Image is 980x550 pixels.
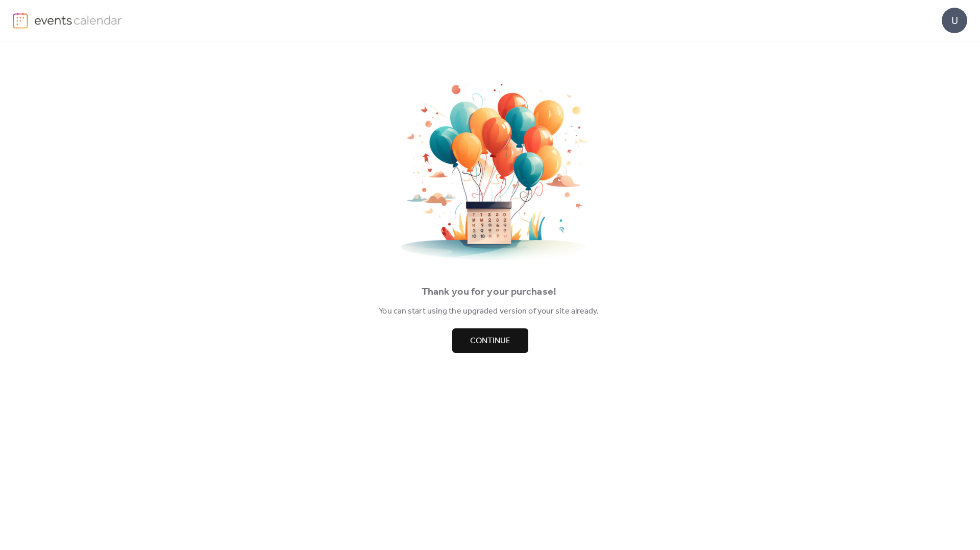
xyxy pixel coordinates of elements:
[942,8,967,33] div: U
[15,305,963,318] div: You can start using the upgraded version of your site already.
[34,12,122,28] img: logo-type
[470,335,510,347] span: Continue
[452,328,528,353] button: Continue
[388,82,592,262] img: thankyou.png
[13,12,28,29] img: logo
[15,284,963,300] div: Thank you for your purchase!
